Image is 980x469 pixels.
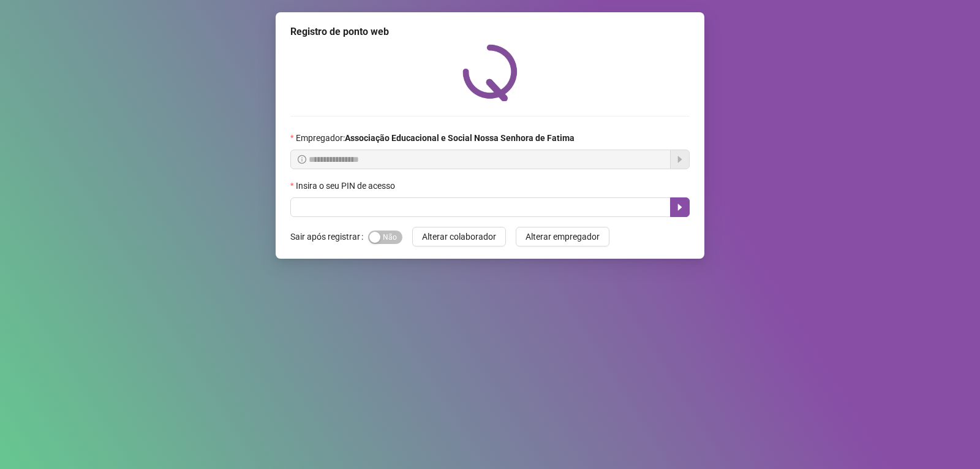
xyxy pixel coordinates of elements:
[290,25,690,39] div: Registro de ponto web
[345,133,575,143] strong: Associação Educacional e Social Nossa Senhora de Fatima
[422,230,496,243] span: Alterar colaborador
[298,155,306,164] span: info-circle
[290,179,403,193] label: Insira o seu PIN de acesso
[412,227,506,246] button: Alterar colaborador
[675,202,685,212] span: caret-right
[526,230,600,243] span: Alterar empregador
[516,227,609,246] button: Alterar empregador
[462,44,518,101] img: QRPoint
[296,131,575,145] span: Empregador :
[290,227,368,246] label: Sair após registrar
